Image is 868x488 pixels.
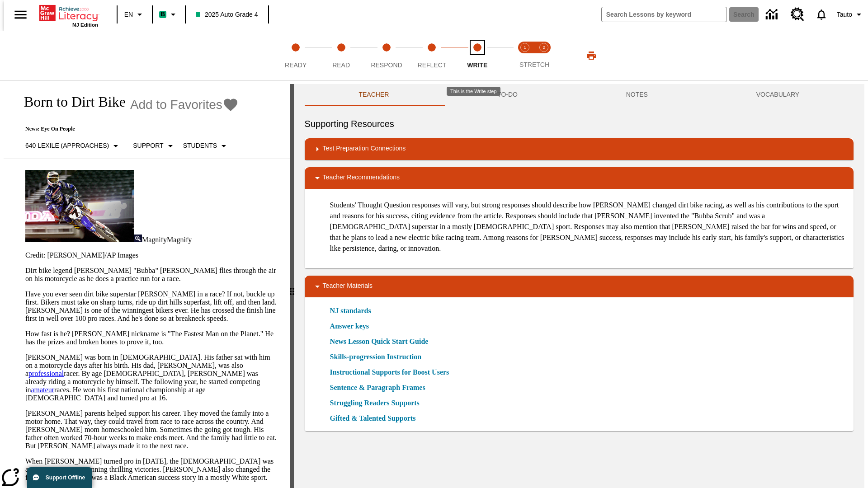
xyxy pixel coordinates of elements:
a: Gifted & Talented Supports [330,413,421,424]
span: 2025 Auto Grade 4 [196,10,258,19]
p: Credit: [PERSON_NAME]/AP Images [25,251,279,259]
div: Test Preparation Connections [305,138,854,160]
span: Respond [371,61,402,69]
span: EN [124,10,133,19]
div: Instructional Panel Tabs [305,84,854,106]
button: NOTES [572,84,702,106]
button: Ready step 1 of 5 [269,31,322,80]
span: Ready [285,61,307,69]
button: Select Student [179,138,233,154]
p: 640 Lexile (Approaches) [25,141,109,150]
button: Teacher [305,84,443,106]
button: TO-DO [443,84,572,106]
span: Tauto [837,10,852,19]
button: Open side menu [7,1,34,28]
a: sensation [53,465,80,473]
span: Support Offline [46,474,85,481]
button: Write step 5 of 5 [451,31,504,80]
span: Write [467,61,487,69]
p: Support [133,141,163,150]
p: How fast is he? [PERSON_NAME] nickname is "The Fastest Man on the Planet." He has the prizes and ... [25,330,279,346]
span: B [160,9,165,20]
p: Teacher Materials [323,281,373,292]
a: Data Center [760,2,785,27]
div: activity [294,84,864,488]
button: Scaffolds, Support [129,138,179,154]
button: Respond step 3 of 5 [360,31,413,80]
span: NJ Edition [72,22,98,28]
button: Read step 2 of 5 [315,31,367,80]
a: professional [28,370,64,377]
h1: Born to Dirt Bike [14,94,126,110]
span: Read [332,61,350,69]
p: Students' Thought Question responses will vary, but strong responses should describe how [PERSON_... [330,200,846,254]
h6: Supporting Resources [305,117,854,131]
a: Skills-progression Instruction, Will open in new browser window or tab [330,352,422,362]
a: Instructional Supports for Boost Users, Will open in new browser window or tab [330,367,449,378]
button: VOCABULARY [702,84,854,106]
a: amateur [31,386,54,394]
button: Stretch Respond step 2 of 2 [531,31,557,80]
a: NJ standards [330,305,377,316]
a: Resource Center, Will open in new tab [785,2,810,27]
p: News: Eye On People [14,126,239,132]
p: [PERSON_NAME] parents helped support his career. They moved the family into a motor home. That wa... [25,409,279,450]
button: Select Lexile, 640 Lexile (Approaches) [22,138,125,154]
input: search field [602,7,726,22]
button: Stretch Read step 1 of 2 [512,31,538,80]
button: Language: EN, Select a language [120,6,149,23]
div: Press Enter or Spacebar and then press right and left arrow keys to move the slider [290,84,294,488]
span: Add to Favorites [130,98,222,112]
button: Reflect step 4 of 5 [406,31,458,80]
a: Struggling Readers Supports [330,398,425,408]
p: Dirt bike legend [PERSON_NAME] "Bubba" [PERSON_NAME] flies through the air on his motorcycle as h... [25,267,279,283]
text: 2 [542,45,545,50]
a: Sentence & Paragraph Frames, Will open in new browser window or tab [330,382,425,393]
div: This is the Write step [447,87,500,96]
img: Motocross racer James Stewart flies through the air on his dirt bike. [25,170,134,242]
img: Magnify [134,235,142,242]
text: 1 [524,45,526,50]
span: Magnify [167,236,192,244]
p: Students [183,141,217,150]
span: STRETCH [519,61,549,68]
span: Reflect [418,61,447,69]
a: Answer keys, Will open in new browser window or tab [330,321,369,332]
p: Have you ever seen dirt bike superstar [PERSON_NAME] in a race? If not, buckle up first. Bikers m... [25,290,279,323]
button: Boost Class color is mint green. Change class color [156,6,182,23]
button: Print [577,47,606,64]
div: Home [39,3,98,28]
p: Teacher Recommendations [323,173,400,183]
div: Teacher Recommendations [305,167,854,189]
a: News Lesson Quick Start Guide, Will open in new browser window or tab [330,336,429,347]
button: Support Offline [27,467,92,488]
button: Add to Favorites - Born to Dirt Bike [130,97,239,113]
div: Teacher Materials [305,276,854,297]
p: [PERSON_NAME] was born in [DEMOGRAPHIC_DATA]. His father sat with him on a motorcycle days after ... [25,353,279,402]
button: Profile/Settings [833,6,868,23]
p: When [PERSON_NAME] turned pro in [DATE], the [DEMOGRAPHIC_DATA] was an instant , winning thrillin... [25,457,279,482]
span: Magnify [142,236,167,244]
p: Test Preparation Connections [323,144,406,155]
div: reading [4,84,290,483]
a: Notifications [810,3,833,26]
